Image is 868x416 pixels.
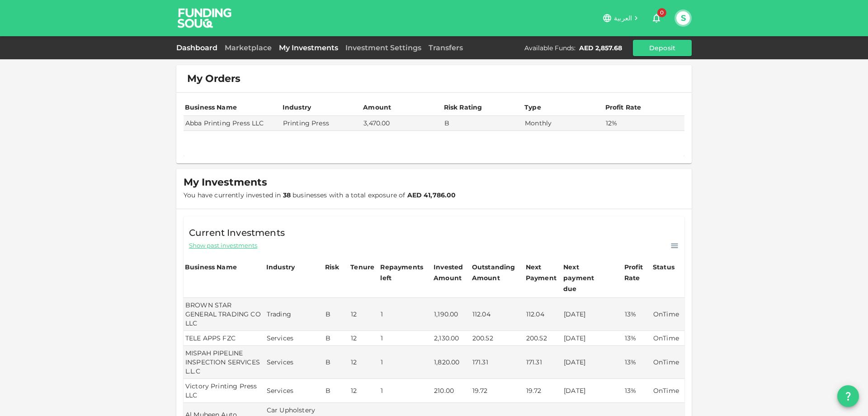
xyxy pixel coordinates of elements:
[349,379,379,403] td: 12
[379,331,432,346] td: 1
[432,346,471,379] td: 1,820.00
[380,262,425,283] div: Repayments left
[624,262,650,283] div: Profit Rate
[379,298,432,331] td: 1
[266,262,295,273] div: Industry
[651,298,684,331] td: OnTime
[432,331,471,346] td: 2,130.00
[324,379,349,403] td: B
[526,262,561,283] div: Next Payment
[265,346,324,379] td: Services
[349,346,379,379] td: 12
[524,346,562,379] td: 171.31
[432,298,471,331] td: 1,190.00
[184,116,281,131] td: Abba Printing Press LLC
[563,262,609,294] div: Next payment due
[283,102,311,113] div: Industry
[676,11,690,25] button: S
[185,262,237,273] div: Business Name
[184,298,265,331] td: BROWN STAR GENERAL TRADING CO LLC
[434,262,469,283] div: Invested Amount
[562,346,623,379] td: [DATE]
[471,298,524,331] td: 112.04
[349,298,379,331] td: 12
[184,379,265,403] td: Victory Printing Press LLC
[325,262,343,273] div: Risk
[651,379,684,403] td: OnTime
[623,298,651,331] td: 13%
[443,116,523,131] td: B
[471,346,524,379] td: 171.31
[324,331,349,346] td: B
[407,191,456,199] strong: AED 41,786.00
[425,43,467,52] a: Transfers
[657,8,666,17] span: 0
[265,379,324,403] td: Services
[432,379,471,403] td: 210.00
[633,40,692,56] button: Deposit
[623,379,651,403] td: 13%
[623,331,651,346] td: 13%
[350,262,374,273] div: Tenure
[176,43,221,52] a: Dashboard
[651,346,684,379] td: OnTime
[524,331,562,346] td: 200.52
[651,331,684,346] td: OnTime
[623,346,651,379] td: 13%
[184,176,267,189] span: My Investments
[379,346,432,379] td: 1
[524,102,542,113] div: Type
[184,331,265,346] td: TELE APPS FZC
[221,43,275,52] a: Marketplace
[349,331,379,346] td: 12
[579,43,622,53] div: AED 2,857.68
[614,14,632,22] span: العربية
[604,116,685,131] td: 12%
[444,102,482,113] div: Risk Rating
[605,102,642,113] div: Profit Rate
[653,262,675,273] div: Status
[184,191,456,199] span: You have currently invested in businesses with a total exposure of
[281,116,362,131] td: Printing Press
[265,331,324,346] td: Services
[524,43,576,53] div: Available Funds :
[189,241,257,250] span: Show past investments
[363,102,391,113] div: Amount
[342,43,425,52] a: Investment Settings
[647,9,665,27] button: 0
[562,298,623,331] td: [DATE]
[265,298,324,331] td: Trading
[184,346,265,379] td: MISPAH PIPELINE INSPECTION SERVICES L.L.C
[562,331,623,346] td: [DATE]
[324,298,349,331] td: B
[471,379,524,403] td: 19.72
[275,43,342,52] a: My Investments
[524,298,562,331] td: 112.04
[283,191,291,199] strong: 38
[471,331,524,346] td: 200.52
[379,379,432,403] td: 1
[472,262,517,283] div: Outstanding Amount
[523,116,604,131] td: Monthly
[187,72,241,85] span: My Orders
[362,116,442,131] td: 3,470.00
[185,102,237,113] div: Business Name
[524,379,562,403] td: 19.72
[189,225,285,240] span: Current Investments
[837,385,859,407] button: question
[562,379,623,403] td: [DATE]
[324,346,349,379] td: B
